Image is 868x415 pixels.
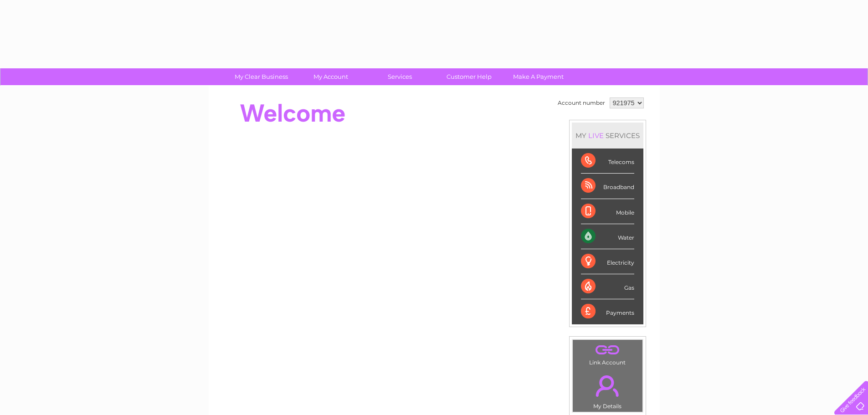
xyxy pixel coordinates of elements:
[572,339,643,368] td: Link Account
[501,68,576,85] a: Make A Payment
[555,95,607,111] td: Account number
[572,368,643,412] td: My Details
[575,370,640,402] a: .
[581,149,634,174] div: Telecoms
[362,68,437,85] a: Services
[581,299,634,324] div: Payments
[575,342,640,358] a: .
[581,249,634,274] div: Electricity
[572,123,643,149] div: MY SERVICES
[224,68,299,85] a: My Clear Business
[586,131,606,140] div: LIVE
[581,224,634,249] div: Water
[581,174,634,199] div: Broadband
[581,199,634,224] div: Mobile
[293,68,368,85] a: My Account
[431,68,507,85] a: Customer Help
[581,274,634,299] div: Gas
